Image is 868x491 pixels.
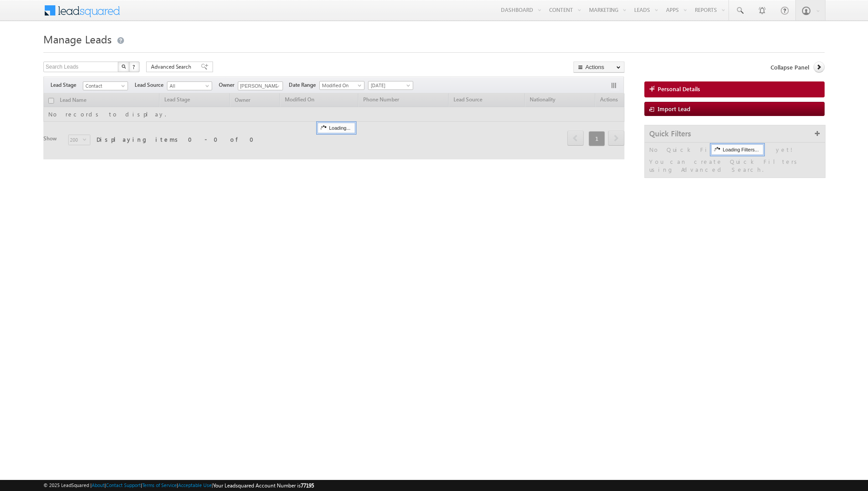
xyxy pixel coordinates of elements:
[644,81,825,97] a: Personal Details
[271,82,282,91] a: Show All Items
[213,482,314,489] span: Your Leadsquared Account Number is
[658,105,690,112] span: Import Lead
[83,81,128,90] a: Contact
[318,123,355,133] div: Loading...
[368,81,413,90] a: [DATE]
[219,81,238,89] span: Owner
[658,85,700,93] span: Personal Details
[238,81,283,90] input: Type to Search
[92,482,105,488] a: About
[151,63,194,71] span: Advanced Search
[167,81,212,90] a: All
[50,81,83,89] span: Lead Stage
[83,82,125,90] span: Contact
[771,63,809,71] span: Collapse Panel
[132,63,136,70] span: ?
[368,81,411,89] span: [DATE]
[106,482,141,488] a: Contact Support
[43,32,112,46] span: Manage Leads
[289,81,319,89] span: Date Range
[121,64,126,69] img: Search
[129,62,139,72] button: ?
[573,62,624,73] button: Actions
[319,81,364,90] a: Modified On
[43,481,314,490] span: © 2025 LeadSquared | | | | |
[178,482,212,488] a: Acceptable Use
[711,144,763,155] div: Loading Filters...
[301,482,314,489] span: 77195
[167,82,209,90] span: All
[135,81,167,89] span: Lead Source
[142,482,177,488] a: Terms of Service
[320,81,362,89] span: Modified On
